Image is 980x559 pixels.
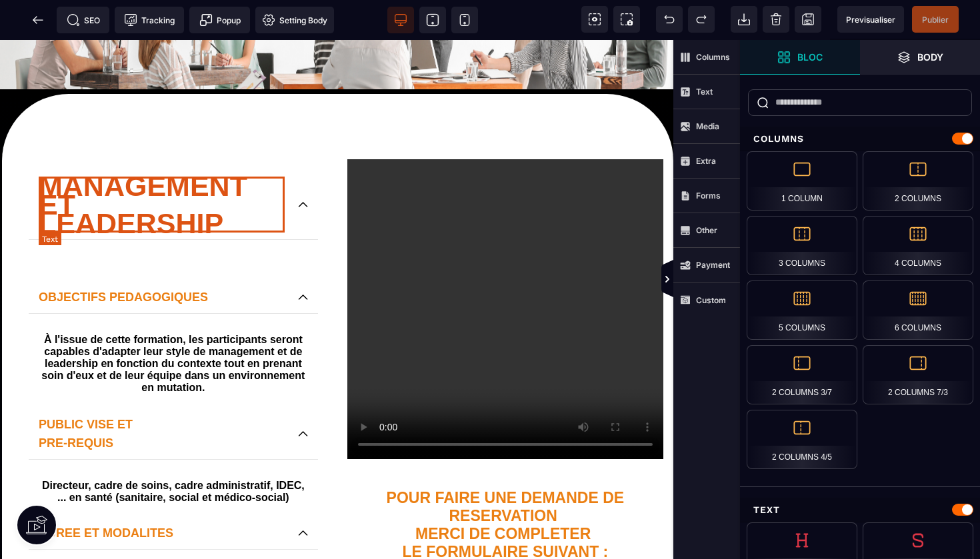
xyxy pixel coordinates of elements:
strong: Forms [696,191,721,201]
div: 1 Column [747,151,857,211]
span: Open Layer Manager [860,40,980,75]
span: Publier [922,15,949,25]
span: Previsualiser [846,15,895,25]
div: 4 Columns [863,216,973,275]
span: View components [581,6,608,33]
div: 5 Columns [747,280,857,340]
span: Screenshot [613,6,640,33]
text: Directeur, cadre de soins, cadre administratif, IDEC, ... en santé (sanitaire, social et médico-s... [39,436,308,467]
strong: Other [696,225,717,235]
div: 2 Columns 7/3 [863,345,973,404]
div: Text [740,498,980,522]
p: MANAGEMENT ET LEADERSHIP [39,137,285,193]
div: 2 Columns 4/5 [747,410,857,469]
span: SEO [67,13,100,27]
span: Open Blocks [740,40,860,75]
text: À l'issue de cette formation, les participants seront capables d'adapter leur style de management... [39,290,308,357]
div: 3 Columns [747,216,857,275]
p: OBJECTIFS PEDAGOGIQUES [39,248,285,267]
div: Columns [740,127,980,151]
span: Popup [199,13,241,27]
strong: Bloc [797,52,823,62]
strong: Payment [696,260,730,270]
b: POUR FAIRE UNE DEMANDE DE RESERVATION MERCI DE COMPLETER LE FORMULAIRE SUIVANT : [387,449,629,520]
span: Tracking [124,13,175,27]
p: PUBLIC VISE ET PRE-REQUIS [39,375,285,412]
div: 2 Columns [863,151,973,211]
span: Setting Body [262,13,327,27]
p: DUREE ET MODALITES [39,484,285,502]
strong: Columns [696,52,730,62]
span: Preview [837,6,904,33]
strong: Body [917,52,943,62]
strong: Text [696,87,713,97]
div: 6 Columns [863,280,973,340]
strong: Custom [696,295,726,305]
div: 2 Columns 3/7 [747,345,857,404]
strong: Media [696,121,719,131]
strong: Extra [696,156,716,166]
